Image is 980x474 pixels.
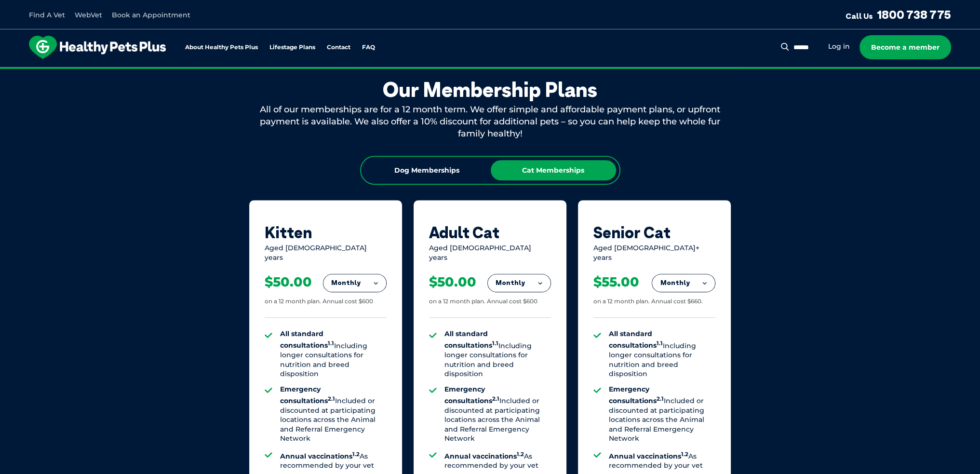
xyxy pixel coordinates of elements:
[488,274,550,292] button: Monthly
[310,68,670,76] span: Proactive, preventative wellness program designed to keep your pet healthier and happier for longer
[444,329,498,350] strong: All standard consultations
[828,42,850,51] a: Log in
[352,450,360,457] sup: 1.2
[444,385,551,444] li: Included or discounted at participating locations across the Animal and Referral Emergency Network
[593,244,715,262] div: Aged [DEMOGRAPHIC_DATA]+ years
[609,385,664,405] strong: Emergency consultations
[328,340,334,347] sup: 1.1
[859,35,951,59] a: Become a member
[280,452,360,460] strong: Annual vaccinations
[280,329,334,350] strong: All standard consultations
[75,11,102,19] a: WebVet
[681,450,688,457] sup: 1.2
[657,395,664,402] sup: 2.1
[609,452,688,460] strong: Annual vaccinations
[265,298,373,306] div: on a 12 month plan. Annual cost $600
[29,36,166,59] img: hpp-logo
[593,298,703,306] div: on a 12 month plan. Annual cost $660.
[609,449,715,471] li: As recommended by your vet
[269,44,315,51] a: Lifestage Plans
[657,340,663,347] sup: 1.1
[280,385,335,405] strong: Emergency consultations
[265,274,312,290] div: $50.00
[327,44,350,51] a: Contact
[265,223,387,242] div: Kitten
[280,449,387,471] li: As recommended by your vet
[429,244,551,262] div: Aged [DEMOGRAPHIC_DATA] years
[249,104,731,140] div: All of our memberships are for a 12 month term. We offer simple and affordable payment plans, or ...
[323,274,386,292] button: Monthly
[444,452,524,460] strong: Annual vaccinations
[593,223,715,242] div: Senior Cat
[429,223,551,242] div: Adult Cat
[846,7,951,22] a: Call Us1800 738 775
[652,274,715,292] button: Monthly
[364,160,490,180] div: Dog Memberships
[609,329,663,350] strong: All standard consultations
[185,44,258,51] a: About Healthy Pets Plus
[517,450,524,457] sup: 1.2
[429,274,476,290] div: $50.00
[779,42,791,52] button: Search
[492,340,498,347] sup: 1.1
[280,329,387,379] li: Including longer consultations for nutrition and breed disposition
[429,298,537,306] div: on a 12 month plan. Annual cost $600
[362,44,375,51] a: FAQ
[249,78,731,102] div: Our Membership Plans
[491,160,616,180] div: Cat Memberships
[593,274,639,290] div: $55.00
[265,244,387,262] div: Aged [DEMOGRAPHIC_DATA] years
[112,11,190,19] a: Book an Appointment
[280,385,387,444] li: Included or discounted at participating locations across the Animal and Referral Emergency Network
[444,385,499,405] strong: Emergency consultations
[609,329,715,379] li: Including longer consultations for nutrition and breed disposition
[444,449,551,471] li: As recommended by your vet
[492,395,499,402] sup: 2.1
[444,329,551,379] li: Including longer consultations for nutrition and breed disposition
[328,395,335,402] sup: 2.1
[29,11,65,19] a: Find A Vet
[846,11,873,21] span: Call Us
[609,385,715,444] li: Included or discounted at participating locations across the Animal and Referral Emergency Network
